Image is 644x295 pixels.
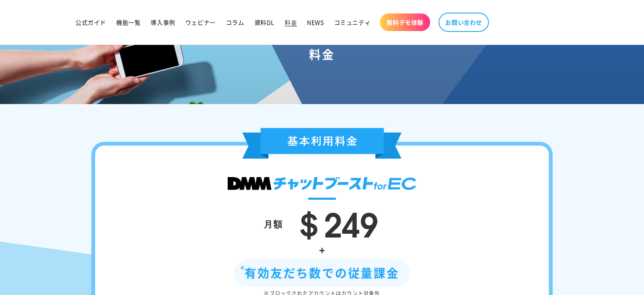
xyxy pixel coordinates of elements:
[180,13,221,31] a: ウェビナー
[334,18,371,26] span: コミュニティ
[226,18,244,26] span: コラム
[302,13,329,31] a: NEWS
[387,18,423,26] span: 無料デモ体験
[228,177,416,190] img: DMMチャットブースト
[329,13,376,31] a: コミュニティ
[264,216,283,232] div: 月額
[234,259,410,287] div: 有効友だち数での従量課金
[145,13,180,31] a: 導入事例
[285,18,297,26] span: 料金
[280,13,302,31] a: 料金
[75,18,106,26] span: 公式ガイド
[254,18,275,26] span: 資料DL
[307,18,324,26] span: NEWS
[380,13,430,31] a: 無料デモ体験
[292,197,378,247] span: ＄249
[445,18,482,26] span: お問い合わせ
[185,18,216,26] span: ウェビナー
[120,241,524,259] div: +
[249,13,280,31] a: 資料DL
[151,18,175,26] span: 導入事例
[111,13,145,31] a: 機能一覧
[439,13,489,32] a: お問い合わせ
[10,47,634,62] h1: 料金
[242,128,402,159] img: 基本利用料金
[70,13,111,31] a: 公式ガイド
[116,18,140,26] span: 機能一覧
[221,13,249,31] a: コラム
